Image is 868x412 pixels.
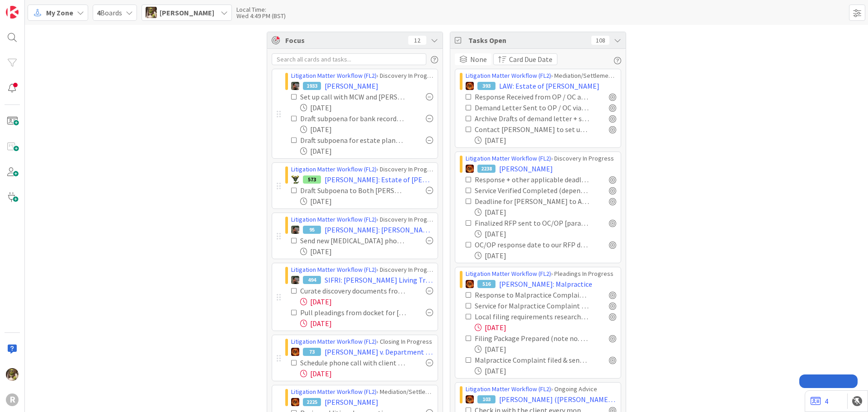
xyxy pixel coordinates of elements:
div: [DATE] [300,124,433,135]
img: MW [291,226,299,234]
div: [DATE] [475,322,616,333]
div: 494 [303,276,321,284]
div: 2225 [303,398,321,406]
div: Set up call with MCW and [PERSON_NAME] (client's nephew) re deposition [300,91,406,102]
div: 108 [591,36,609,45]
div: R [6,393,19,406]
div: [DATE] [475,250,616,261]
img: TR [466,165,474,173]
span: Boards [97,7,122,18]
div: Pull pleadings from docket for [PERSON_NAME] [300,307,406,318]
img: TR [466,395,474,403]
div: [DATE] [300,296,433,307]
div: Filing Package Prepared (note no. of copies, cover sheet, etc.) + Filing Fee Noted [paralegal] [475,333,589,344]
div: Send new [MEDICAL_DATA] photos to opposing counsel / remind max [300,235,406,246]
div: Response Received from OP / OC and saved to file [475,91,589,102]
div: OC/OP response date to our RFP docketed [paralegal] [475,239,589,250]
div: Local filing requirements researched from [GEOGRAPHIC_DATA] [paralegal] [475,311,589,322]
span: [PERSON_NAME]: [PERSON_NAME] [325,224,433,235]
div: [DATE] [300,318,433,329]
div: 393 [477,82,495,90]
a: Litigation Matter Workflow (FL2) [291,265,377,274]
div: Draft subpoena for estate planning file from decedents prior counsel (check cross-petition) [300,135,406,146]
div: 573 [303,175,321,184]
a: Litigation Matter Workflow (FL2) [291,215,377,223]
button: Card Due Date [493,53,557,65]
div: Finalized RFP sent to OC/OP [paralegal] [475,218,589,228]
b: 4 [97,8,100,17]
div: [DATE] [475,207,616,218]
img: TR [466,280,474,288]
input: Search all cards and tasks... [272,53,426,65]
div: Demand Letter Sent to OP / OC via US Mail + Email [475,102,589,113]
div: Draft subpoena for bank records of decedent [300,113,406,124]
span: [PERSON_NAME] v. Department of Human Services [325,346,433,357]
div: Response to Malpractice Complaint calendared & card next deadline updated [paralegal] [475,289,589,300]
div: [DATE] [300,102,433,113]
span: [PERSON_NAME]: Estate of [PERSON_NAME] [325,174,433,185]
div: › Discovery In Progress [291,265,433,275]
a: Litigation Matter Workflow (FL2) [291,165,377,173]
div: › Mediation/Settlement in Progress [466,71,616,81]
span: [PERSON_NAME] [325,397,378,407]
div: › Closing In Progress [291,337,433,346]
div: Wed 4:49 PM (BST) [236,13,286,19]
a: Litigation Matter Workflow (FL2) [291,71,377,80]
div: Response + other applicable deadlines calendared [475,174,589,185]
a: Litigation Matter Workflow (FL2) [466,154,551,162]
div: [DATE] [300,246,433,257]
div: 516 [477,280,495,288]
span: [PERSON_NAME] [325,81,378,91]
div: › Pleadings In Progress [466,269,616,279]
span: My Zone [46,7,73,18]
a: Litigation Matter Workflow (FL2) [466,270,551,278]
span: [PERSON_NAME] ([PERSON_NAME] v [PERSON_NAME]) [499,394,616,405]
div: Draft Subpoena to Both [PERSON_NAME] (ask [PERSON_NAME]) [300,185,406,196]
div: [DATE] [475,135,616,146]
div: 1933 [303,82,321,90]
img: DG [146,7,157,18]
div: › Discovery In Progress [291,71,433,81]
a: Litigation Matter Workflow (FL2) [466,71,551,80]
span: [PERSON_NAME] [499,163,553,174]
div: Schedule phone call with client and TWR [300,357,406,368]
div: › Discovery In Progress [291,215,433,224]
span: [PERSON_NAME] [160,7,214,18]
a: Litigation Matter Workflow (FL2) [466,385,551,393]
div: › Ongoing Advice [466,384,616,394]
img: DG [6,368,19,381]
span: None [470,54,487,65]
div: Service Verified Completed (depends on service method) [475,185,589,196]
div: Curate discovery documents from OP [300,285,406,296]
span: LAW: Estate of [PERSON_NAME] [499,81,599,91]
div: 12 [408,36,426,45]
div: Deadline for [PERSON_NAME] to Answer Complaint : [DATE] [475,196,589,207]
img: TR [291,348,299,356]
div: 73 [303,348,321,356]
div: 2238 [477,165,495,173]
img: TR [466,82,474,90]
div: [DATE] [300,196,433,207]
img: TR [291,398,299,406]
span: Card Due Date [509,54,552,65]
img: MW [291,276,299,284]
div: Archive Drafts of demand letter + save final version in correspondence folder [475,113,589,124]
span: [PERSON_NAME]: Malpractice [499,279,592,289]
div: Malpractice Complaint filed & sent out for Service [paralegal] by [DATE] [475,355,589,365]
span: SIFRI: [PERSON_NAME] Living Trust [325,275,433,285]
span: Tasks Open [468,35,587,46]
div: [DATE] [475,228,616,239]
div: [DATE] [300,368,433,379]
div: [DATE] [475,365,616,376]
div: 95 [303,226,321,234]
img: Visit kanbanzone.com [6,6,19,19]
div: [DATE] [300,146,433,156]
span: Focus [285,35,401,46]
div: 103 [477,395,495,403]
img: MW [291,82,299,90]
div: [DATE] [475,344,616,355]
img: NC [291,175,299,184]
div: › Discovery In Progress [291,165,433,174]
div: Service for Malpractice Complaint Verified Completed (depends on service method) [paralegal] [475,300,589,311]
div: Contact [PERSON_NAME] to set up phone call with TWR (after petition is drafted) [475,124,589,135]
